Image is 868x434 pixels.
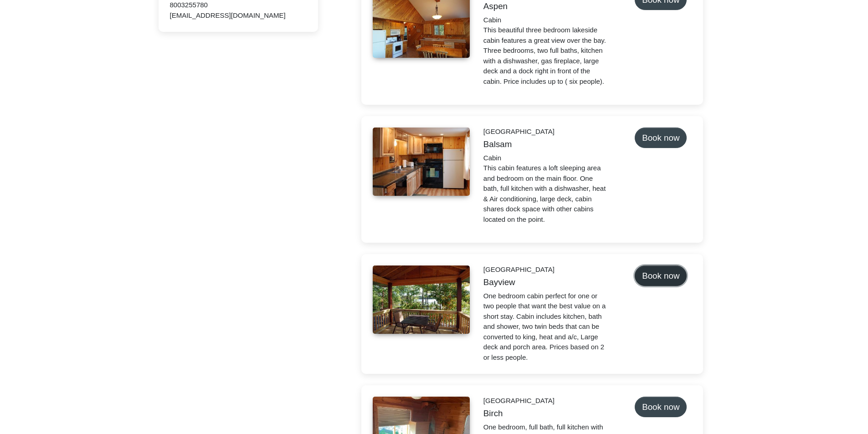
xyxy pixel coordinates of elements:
[483,128,608,136] h6: [GEOGRAPHIC_DATA]
[483,25,608,87] p: This beautiful three bedroom lakeside cabin features a great view over the bay. Three bedrooms, t...
[483,397,608,405] h6: [GEOGRAPHIC_DATA]
[483,408,608,419] h5: Birch
[635,397,687,417] button: Book now
[483,1,608,12] h5: Aspen
[483,139,608,150] h5: Balsam
[483,266,608,274] h6: [GEOGRAPHIC_DATA]
[483,153,608,163] div: Cabin
[483,163,608,225] p: This cabin features a loft sleeping area and bedroom on the main floor. One bath, full kitchen wi...
[483,15,608,26] div: Cabin
[635,128,687,148] button: Book now
[483,291,608,363] div: One bedroom cabin perfect for one or two people that want the best value on a short stay. Cabin i...
[483,277,608,288] h5: Bayview
[635,266,687,286] button: Book now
